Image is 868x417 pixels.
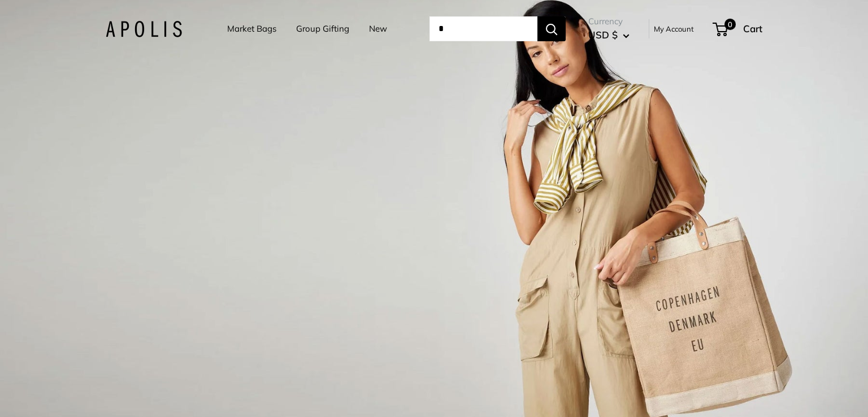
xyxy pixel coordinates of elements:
input: Search... [429,16,537,41]
span: USD $ [588,29,618,41]
button: Search [537,16,566,41]
a: My Account [654,22,694,36]
span: Currency [588,14,630,29]
img: Apolis [106,21,182,37]
a: New [369,21,387,37]
span: Cart [743,23,762,34]
button: USD $ [588,26,630,44]
a: 0 Cart [714,20,762,38]
span: 0 [724,19,736,30]
a: Group Gifting [296,21,349,37]
a: Market Bags [227,21,276,37]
